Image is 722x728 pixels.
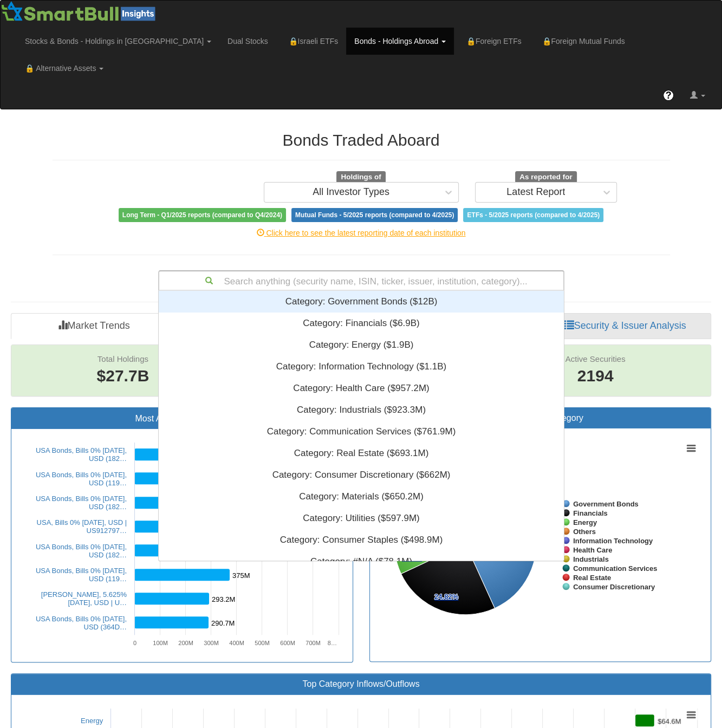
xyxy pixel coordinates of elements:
text: 300M [204,640,219,646]
div: Category: ‎Information Technology ‎($1.1B)‏ [159,356,564,378]
text: 600M [280,640,295,646]
text: 0 [133,640,136,646]
tspan: Others [573,528,596,536]
div: All Investor Types [313,187,389,198]
text: 500M [255,640,270,646]
div: Category: ‎Consumer Staples ‎($498.9M)‏ [159,529,564,551]
img: Smartbull [1,1,160,22]
a: USA Bonds, Bills 0% [DATE], USD (364D… [36,615,127,631]
span: Total Holdings [97,354,148,363]
a: ? [655,82,682,109]
div: Category: ‎Energy ‎($1.9B)‏ [159,334,564,356]
a: 🔒 Alternative Assets [17,55,112,82]
div: grid [159,291,564,616]
tspan: Health Care [573,546,612,554]
div: Category: ‎Utilities ‎($597.9M)‏ [159,508,564,529]
div: Category: ‎Real Estate ‎($693.1M)‏ [159,443,564,464]
a: USA Bonds, Bills 0% [DATE], USD (182… [36,495,127,511]
div: Click here to see the latest reporting date of each institution [44,227,678,238]
h2: Bonds Traded Aboard [53,131,670,149]
text: 200M [178,640,193,646]
div: Category: ‎Consumer Discretionary ‎($662M)‏ [159,464,564,486]
a: 🔒Foreign ETFs [454,28,530,55]
div: Category: ‎Communication Services ‎($761.9M)‏ [159,421,564,443]
span: Long Term - Q1/2025 reports (compared to Q4/2024) [119,208,286,222]
a: 🔒Foreign Mutual Funds [530,28,633,55]
tspan: Consumer Discretionary [573,583,655,591]
a: Stocks & Bonds - Holdings in [GEOGRAPHIC_DATA] [17,28,219,55]
a: Market Trends [11,313,177,339]
span: ETFs - 5/2025 reports (compared to 4/2025) [463,208,603,222]
div: Category: ‎Government Bonds ‎($12B)‏ [159,291,564,313]
a: USA Bonds, Bills 0% [DATE], USD (182… [36,543,127,559]
span: $27.7B [97,367,149,385]
div: Category: ‎#N/A ‎($78.1M)‏ [159,551,564,573]
a: Security & Issuer Analysis [539,313,711,339]
span: 2194 [565,365,626,388]
tspan: 293.2M [212,595,235,603]
a: USA Bonds, Bills 0% [DATE], USD (119… [36,567,127,583]
text: 700M [305,640,321,646]
div: Category: ‎Industrials ‎($923.3M)‏ [159,399,564,421]
div: Category: ‎Financials ‎($6.9B)‏ [159,313,564,334]
span: As reported for [515,171,577,183]
span: ? [666,90,672,101]
div: Latest Report [506,187,565,198]
tspan: 375M [232,571,250,580]
tspan: Financials [573,509,608,517]
a: Dual Stocks [219,28,276,55]
a: USA, Bills 0% [DATE], USD | US912797… [37,518,127,535]
tspan: 24.82% [434,593,459,601]
tspan: Energy [573,518,597,526]
tspan: Communication Services [573,564,657,573]
h3: Top Category Inflows/Outflows [19,679,703,689]
a: 🔒Israeli ETFs [276,28,346,55]
span: Active Securities [565,354,626,363]
a: Energy [81,717,103,725]
span: Mutual Funds - 5/2025 reports (compared to 4/2025) [291,208,458,222]
tspan: Industrials [573,555,609,563]
h3: Most Active Securities [19,413,344,424]
tspan: $64.6M [658,717,681,725]
div: Category: ‎Materials ‎($650.2M)‏ [159,486,564,508]
div: Category: ‎Health Care ‎($957.2M)‏ [159,378,564,399]
a: USA Bonds, Bills 0% [DATE], USD (119… [36,471,127,487]
tspan: Information Technology [573,537,653,545]
text: 400M [229,640,244,646]
a: [PERSON_NAME], 5.625% [DATE], USD | U… [41,590,127,607]
a: Bonds - Holdings Abroad [346,28,454,55]
text: 100M [153,640,168,646]
div: Search anything (security name, ISIN, ticker, issuer, institution, category)... [159,271,563,290]
tspan: Government Bonds [573,500,639,508]
tspan: 8… [328,640,337,646]
tspan: Real Estate [573,574,611,582]
tspan: 290.7M [211,619,235,627]
span: Holdings of [336,171,385,183]
a: USA Bonds, Bills 0% [DATE], USD (182… [36,446,127,463]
